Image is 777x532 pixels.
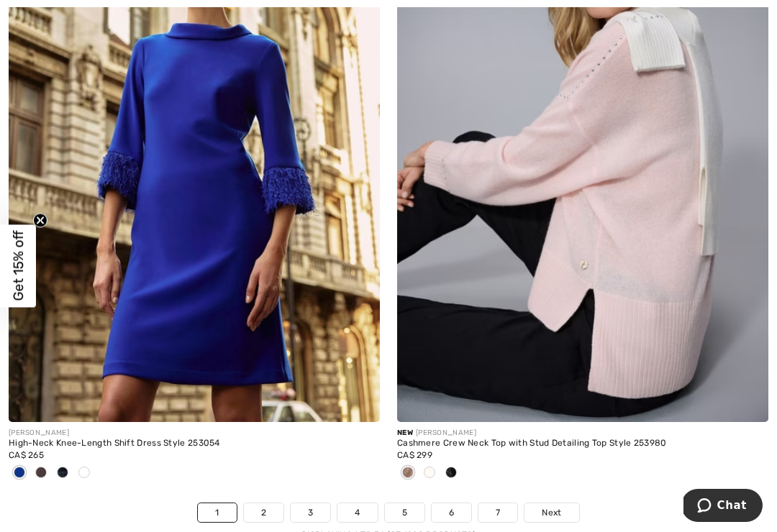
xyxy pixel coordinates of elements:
a: 3 [291,503,330,522]
a: 1 [198,503,236,522]
div: Royal Sapphire 163 [9,462,30,485]
a: 6 [432,503,471,522]
div: Mocha [30,462,52,485]
div: Rose [397,462,419,485]
div: Black [440,462,462,485]
span: CA$ 299 [397,450,432,460]
a: 4 [337,503,377,522]
a: Next [524,503,578,522]
span: Next [542,506,561,519]
a: 2 [244,503,283,522]
div: Midnight Blue [52,462,73,485]
a: 5 [385,503,424,522]
span: New [397,428,413,437]
iframe: Opens a widget where you can chat to one of our agents [683,489,763,525]
span: CA$ 265 [9,450,44,460]
span: Get 15% off [10,231,27,301]
button: Close teaser [33,214,47,228]
div: [PERSON_NAME] [397,428,768,439]
div: Vanilla 30 [419,462,440,485]
div: [PERSON_NAME] [9,428,380,439]
div: High-Neck Knee-Length Shift Dress Style 253054 [9,439,380,449]
a: 7 [478,503,517,522]
div: Cashmere Crew Neck Top with Stud Detailing Top Style 253980 [397,439,768,449]
div: Cosmos [73,462,95,485]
